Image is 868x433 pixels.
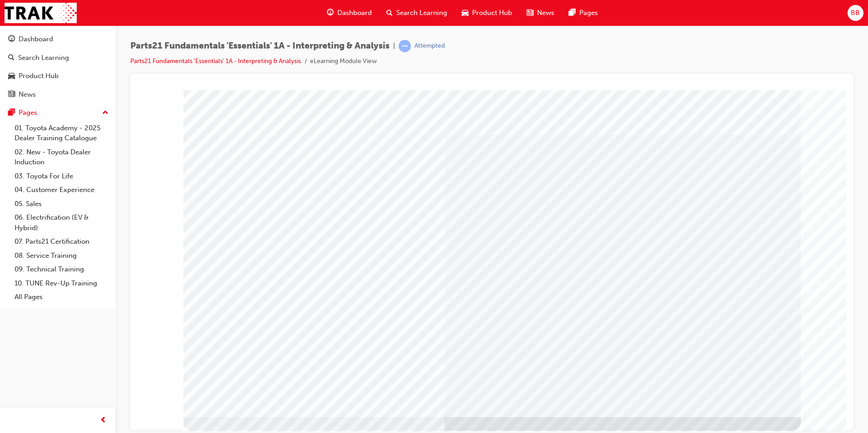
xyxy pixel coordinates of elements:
[4,68,112,84] a: Product Hub
[851,8,860,18] span: BB
[8,35,15,44] span: guage-icon
[4,86,112,103] a: News
[19,108,37,118] div: Pages
[337,8,372,18] span: Dashboard
[4,104,112,121] button: Pages
[393,41,395,51] span: |
[472,8,512,18] span: Product Hub
[4,31,112,48] a: Dashboard
[11,249,112,263] a: 08. Service Training
[11,197,112,211] a: 05. Sales
[11,183,112,197] a: 04. Customer Experience
[11,121,112,145] a: 01. Toyota Academy - 2025 Dealer Training Catalogue
[848,5,863,21] button: BB
[379,4,454,22] a: search-iconSearch Learning
[11,211,112,235] a: 06. Electrification (EV & Hybrid)
[569,7,576,19] span: pages-icon
[8,54,15,62] span: search-icon
[537,8,554,18] span: News
[527,7,533,19] span: news-icon
[8,91,15,99] span: news-icon
[8,109,15,117] span: pages-icon
[562,4,605,22] a: pages-iconPages
[5,3,77,23] img: Trak
[579,8,598,18] span: Pages
[11,145,112,169] a: 02. New - Toyota Dealer Induction
[320,4,379,22] a: guage-iconDashboard
[310,56,377,67] li: eLearning Module View
[8,72,15,80] span: car-icon
[11,290,112,304] a: All Pages
[102,107,108,119] span: up-icon
[462,7,469,19] span: car-icon
[396,8,447,18] span: Search Learning
[19,34,53,44] div: Dashboard
[130,41,390,51] span: Parts21 Fundamentals 'Essentials' 1A - Interpreting & Analysis
[386,7,393,19] span: search-icon
[519,4,562,22] a: news-iconNews
[11,235,112,249] a: 07. Parts21 Certification
[11,262,112,276] a: 09. Technical Training
[454,4,519,22] a: car-iconProduct Hub
[4,29,112,104] button: DashboardSearch LearningProduct HubNews
[130,57,301,65] a: Parts21 Fundamentals 'Essentials' 1A - Interpreting & Analysis
[100,415,107,426] span: prev-icon
[18,53,69,63] div: Search Learning
[414,42,445,50] div: Attempted
[11,276,112,290] a: 10. TUNE Rev-Up Training
[11,169,112,183] a: 03. Toyota For Life
[399,40,411,52] span: learningRecordVerb_ATTEMPT-icon
[19,89,36,100] div: News
[4,49,112,66] a: Search Learning
[19,71,59,81] div: Product Hub
[327,7,334,19] span: guage-icon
